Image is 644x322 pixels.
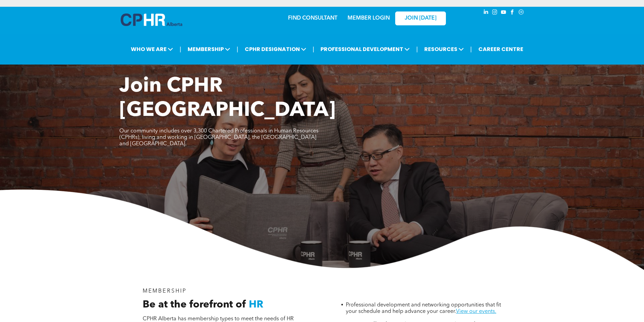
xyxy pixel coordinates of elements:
a: FIND CONSULTANT [288,16,337,21]
img: A blue and white logo for cp alberta [121,14,182,26]
a: linkedin [482,8,490,18]
span: RESOURCES [422,43,466,55]
a: View our events. [456,309,496,314]
span: PROFESSIONAL DEVELOPMENT [318,43,412,55]
li: | [470,42,472,56]
li: | [237,42,238,56]
a: JOIN [DATE] [395,11,446,25]
li: | [180,42,181,56]
span: Be at the forefront of [143,300,246,310]
span: CPHR DESIGNATION [243,43,308,55]
a: Social network [518,8,525,18]
span: Professional development and networking opportunities that fit your schedule and help advance you... [346,302,501,314]
span: Join CPHR [GEOGRAPHIC_DATA] [119,76,336,121]
a: youtube [500,8,507,18]
a: MEMBER LOGIN [348,16,390,21]
li: | [313,42,314,56]
span: WHO WE ARE [129,43,175,55]
a: CAREER CENTRE [476,43,525,55]
span: MEMBERSHIP [186,43,232,55]
li: | [416,42,418,56]
a: instagram [491,8,499,18]
a: facebook [509,8,516,18]
span: Our community includes over 3,300 Chartered Professionals in Human Resources (CPHRs), living and ... [119,128,318,147]
span: MEMBERSHIP [143,289,187,294]
span: JOIN [DATE] [405,15,436,22]
span: HR [249,300,263,310]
